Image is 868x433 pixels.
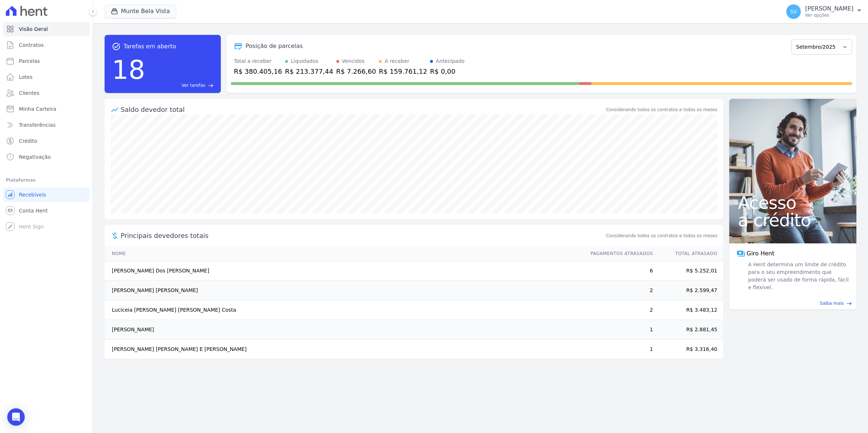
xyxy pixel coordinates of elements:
[653,320,723,340] td: R$ 2.881,45
[182,82,205,89] span: Ver tarefas
[336,66,376,76] div: R$ 7.266,60
[3,54,90,68] a: Parcelas
[3,102,90,116] a: Minha Carteira
[747,249,774,258] span: Giro Hent
[246,42,303,50] div: Posição de parcelas
[285,66,333,76] div: R$ 213.377,44
[19,41,44,49] span: Contratos
[105,4,176,18] button: Munte Bela Vista
[19,89,39,97] span: Clientes
[7,408,25,426] div: Open Intercom Messenger
[208,83,214,88] span: east
[3,70,90,84] a: Lotes
[105,281,584,300] td: [PERSON_NAME] [PERSON_NAME]
[584,281,653,300] td: 2
[653,246,723,261] th: Total Atrasado
[19,137,37,145] span: Crédito
[3,38,90,52] a: Contratos
[738,194,848,211] span: Acesso
[121,105,605,114] div: Saldo devedor total
[379,66,427,76] div: R$ 159.761,12
[19,73,33,81] span: Lotes
[780,1,868,22] button: SV [PERSON_NAME] Ver opções
[805,5,853,12] p: [PERSON_NAME]
[738,211,848,229] span: a crédito
[790,9,797,14] span: SV
[385,57,409,65] div: A receber
[19,57,40,65] span: Parcelas
[3,150,90,164] a: Negativação
[847,301,852,306] span: east
[3,134,90,148] a: Crédito
[148,82,214,89] a: Ver tarefas east
[3,203,90,218] a: Conta Hent
[105,340,584,359] td: [PERSON_NAME] [PERSON_NAME] E [PERSON_NAME]
[584,340,653,359] td: 1
[105,261,584,281] td: [PERSON_NAME] Dos [PERSON_NAME]
[123,42,176,51] span: Tarefas em aberto
[734,300,852,307] a: Saiba mais east
[112,42,121,51] span: task_alt
[653,261,723,281] td: R$ 5.252,01
[19,121,56,129] span: Transferências
[19,25,48,33] span: Visão Geral
[342,57,365,65] div: Vencidos
[653,281,723,300] td: R$ 2.599,47
[584,320,653,340] td: 1
[653,340,723,359] td: R$ 3.316,40
[584,300,653,320] td: 2
[3,118,90,132] a: Transferências
[747,261,849,291] span: A Hent determina um limite de crédito para o seu empreendimento que poderá ser usado de forma ráp...
[19,207,48,214] span: Conta Hent
[19,191,46,198] span: Recebíveis
[291,57,319,65] div: Liquidados
[3,187,90,202] a: Recebíveis
[430,66,465,76] div: R$ 0,00
[19,153,51,161] span: Negativação
[105,320,584,340] td: [PERSON_NAME]
[19,105,56,113] span: Minha Carteira
[436,57,465,65] div: Antecipado
[820,300,844,307] span: Saiba mais
[121,231,605,240] span: Principais devedores totais
[606,232,717,239] span: Considerando todos os contratos e todos os meses
[234,57,282,65] div: Total a receber
[112,51,145,89] div: 18
[653,300,723,320] td: R$ 3.483,12
[606,106,717,113] div: Considerando todos os contratos e todos os meses
[105,246,584,261] th: Nome
[234,66,282,76] div: R$ 380.405,16
[805,12,853,18] p: Ver opções
[105,300,584,320] td: Luciceia [PERSON_NAME] [PERSON_NAME] Costa
[3,22,90,36] a: Visão Geral
[584,261,653,281] td: 6
[584,246,653,261] th: Pagamentos Atrasados
[6,176,87,185] div: Plataformas
[3,86,90,100] a: Clientes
